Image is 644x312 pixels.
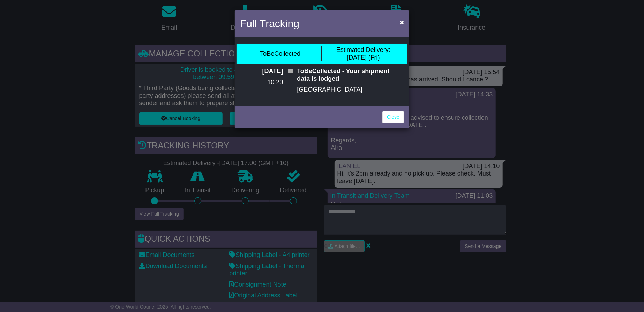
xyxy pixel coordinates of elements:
[297,68,404,83] p: ToBeCollected - Your shipment data is lodged
[240,68,283,75] p: [DATE]
[297,86,404,94] p: [GEOGRAPHIC_DATA]
[396,15,407,29] button: Close
[240,16,299,31] h4: Full Tracking
[336,46,390,61] div: [DATE] (Fri)
[400,18,404,26] span: ×
[336,46,390,53] span: Estimated Delivery:
[382,111,404,123] a: Close
[260,50,300,58] div: ToBeCollected
[240,79,283,86] p: 10:20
